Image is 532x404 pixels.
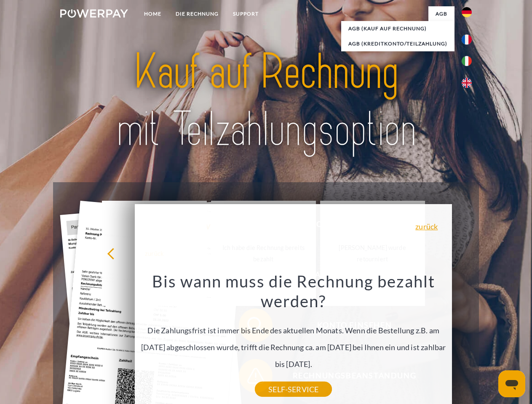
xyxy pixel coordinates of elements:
[107,247,202,259] div: zurück
[140,271,447,311] h3: Bis wann muss die Rechnung bezahlt werden?
[415,223,438,230] a: zurück
[80,40,452,161] img: title-powerpay_de.svg
[462,7,472,17] img: de
[60,9,128,18] img: logo-powerpay-white.svg
[255,382,332,397] a: SELF-SERVICE
[341,36,454,51] a: AGB (Kreditkonto/Teilzahlung)
[137,6,168,21] a: Home
[140,271,447,389] div: Die Zahlungsfrist ist immer bis Ende des aktuellen Monats. Wenn die Bestellung z.B. am [DATE] abg...
[462,78,472,88] img: en
[462,35,472,45] img: fr
[168,6,226,21] a: DIE RECHNUNG
[462,56,472,66] img: it
[226,6,266,21] a: SUPPORT
[428,6,454,21] a: agb
[498,370,525,397] iframe: Schaltfläche zum Öffnen des Messaging-Fensters
[341,21,454,36] a: AGB (Kauf auf Rechnung)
